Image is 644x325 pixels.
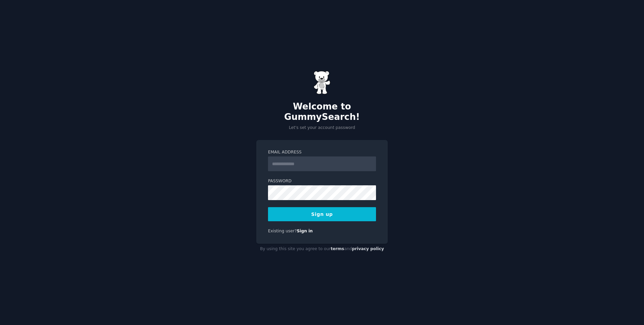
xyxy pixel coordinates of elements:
label: Email Address [268,149,376,155]
label: Password [268,178,376,184]
img: Gummy Bear [314,71,330,94]
h2: Welcome to GummySearch! [256,101,388,123]
p: Let's set your account password [256,125,388,131]
a: terms [331,246,344,251]
div: By using this site you agree to our and [256,244,388,254]
a: privacy policy [352,246,384,251]
span: Existing user? [268,229,297,233]
a: Sign in [297,229,313,233]
button: Sign up [268,207,376,221]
